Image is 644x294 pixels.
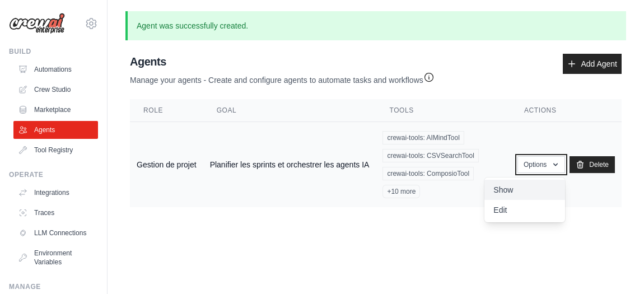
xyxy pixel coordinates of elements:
span: crewai-tools: ComposioTool [382,167,474,180]
a: Automations [13,60,98,78]
a: Crew Studio [13,81,98,99]
td: Gestion de projet [130,122,203,208]
th: Role [130,99,203,122]
div: Build [9,47,98,56]
a: Edit [484,200,565,220]
a: Tool Registry [13,141,98,159]
a: Integrations [13,184,98,202]
p: Agent was successfully created. [125,11,626,40]
a: Delete [570,156,615,173]
a: Marketplace [13,101,98,119]
a: Show [484,180,565,200]
a: LLM Connections [13,224,98,242]
span: +10 more [382,185,420,198]
img: Logo [9,13,65,34]
p: Manage your agents - Create and configure agents to automate tasks and workflows [130,69,435,86]
th: Goal [203,99,376,122]
div: Manage [9,282,98,291]
a: Agents [13,121,98,139]
a: Environment Variables [13,244,98,271]
a: Traces [13,204,98,222]
h2: Agents [130,54,435,69]
div: Operate [9,170,98,179]
th: Tools [376,99,511,122]
th: Actions [511,99,622,122]
span: crewai-tools: AIMindTool [382,131,464,144]
span: crewai-tools: CSVSearchTool [382,149,478,162]
button: Options [517,156,565,173]
td: Planifier les sprints et orchestrer les agents IA [203,122,376,208]
a: Add Agent [563,54,622,74]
